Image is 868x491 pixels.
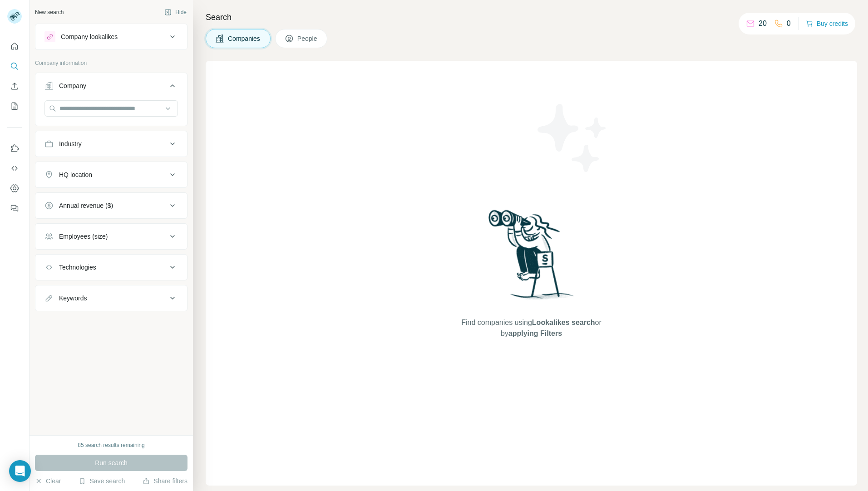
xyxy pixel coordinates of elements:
[59,294,87,303] div: Keywords
[35,8,64,16] div: New search
[7,160,22,177] button: Use Surfe API
[7,140,22,157] button: Use Surfe on LinkedIn
[206,11,857,24] h4: Search
[35,287,187,309] button: Keywords
[35,133,187,155] button: Industry
[9,460,31,482] div: Open Intercom Messenger
[59,263,96,272] div: Technologies
[35,75,187,100] button: Company
[158,5,193,19] button: Hide
[532,97,613,179] img: Surfe Illustration - Stars
[59,139,82,148] div: Industry
[532,319,595,326] span: Lookalikes search
[61,32,118,41] div: Company lookalikes
[59,81,86,90] div: Company
[35,164,187,186] button: HQ location
[78,441,144,449] div: 85 search results remaining
[7,58,22,74] button: Search
[143,476,187,486] button: Share filters
[806,17,848,30] button: Buy credits
[7,98,22,114] button: My lists
[787,18,791,29] p: 0
[7,180,22,196] button: Dashboard
[35,226,187,247] button: Employees (size)
[35,26,187,48] button: Company lookalikes
[59,232,108,241] div: Employees (size)
[7,78,22,94] button: Enrich CSV
[459,317,604,339] span: Find companies using or by
[59,201,113,210] div: Annual revenue ($)
[297,34,318,43] span: People
[59,170,92,179] div: HQ location
[7,9,22,24] img: Avatar
[508,329,562,337] span: applying Filters
[7,200,22,216] button: Feedback
[35,476,61,486] button: Clear
[7,38,22,54] button: Quick start
[484,207,579,309] img: Surfe Illustration - Woman searching with binoculars
[35,256,187,278] button: Technologies
[79,476,125,486] button: Save search
[228,34,261,43] span: Companies
[759,18,767,29] p: 20
[35,59,187,67] p: Company information
[35,195,187,216] button: Annual revenue ($)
